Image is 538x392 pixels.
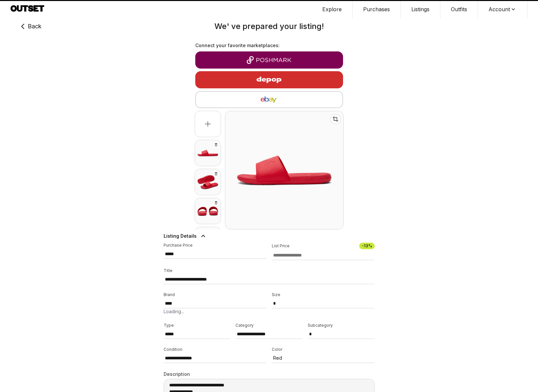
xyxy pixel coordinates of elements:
[164,292,267,297] p: Brand
[201,96,337,104] img: eBay logo
[164,371,375,377] p: Description
[195,51,343,69] button: Poshmark logo
[273,355,364,361] p: Red
[213,199,219,206] button: Delete image
[195,71,343,88] button: Depop logo
[28,22,42,31] span: Back
[272,347,375,352] p: Color
[164,243,267,248] p: Purchase Price
[213,170,219,177] button: Delete image
[164,308,267,315] p: Loading...
[240,72,298,88] img: Depop logo
[213,228,219,235] button: Delete image
[16,18,42,34] button: Back
[272,292,375,297] p: Size
[225,111,343,229] img: Main Product Image
[164,347,267,352] p: Condition
[272,243,290,249] p: List Price
[359,243,375,249] span: -13 %
[29,21,509,32] h2: We' ve prepared your listing!
[308,323,375,328] p: Subcategory
[164,268,375,273] p: Title
[164,323,231,328] p: Type
[236,323,302,328] p: Category
[195,42,343,49] h3: Connect your favorite marketplaces:
[164,233,197,239] span: Listing Details
[201,56,338,64] img: Poshmark logo
[213,141,219,148] button: Delete image
[164,229,375,243] button: Listing Details
[195,91,343,108] button: eBay logo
